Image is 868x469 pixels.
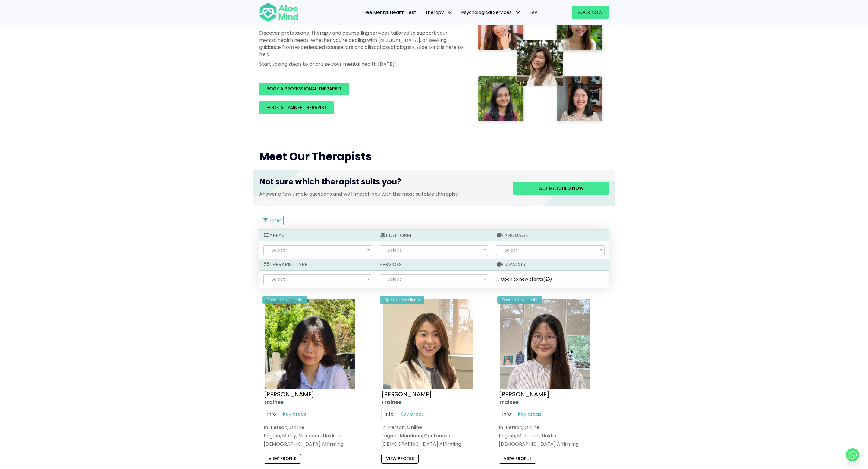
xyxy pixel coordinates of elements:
a: Free Mental Health Test [358,6,421,19]
a: Get matched now [513,182,609,195]
p: Discover professional therapy and counselling services tailored to support your mental health nee... [259,30,464,58]
img: IMG_1660 – Tracy Kwah [383,299,473,389]
a: Info [499,409,514,419]
a: Psychological ServicesPsychological Services: submenu [457,6,525,19]
span: — Select — [267,276,290,282]
a: Info [264,409,279,419]
div: Areas [259,230,376,241]
span: BOOK A TRAINEE THERAPIST [266,104,327,111]
div: Trainee [499,399,604,406]
a: TherapyTherapy: submenu [421,6,457,19]
div: Open to new clients [380,296,424,304]
span: Psychological Services [461,9,520,15]
label: Open to new clients [501,276,552,282]
a: View profile [381,454,419,463]
div: Services [376,259,492,271]
div: In-Person, Online [499,424,604,431]
div: Trainee [264,399,369,406]
h3: Not sure which therapist suits you? [259,176,504,190]
a: BOOK A TRAINEE THERAPIST [259,101,334,114]
span: EAP [530,9,537,15]
div: Open to new clients [262,296,307,304]
div: Language [492,230,609,241]
a: View profile [264,454,301,463]
p: Start taking steps to prioritize your mental health [DATE]! [259,61,464,68]
nav: Menu [306,6,542,19]
div: Capacity [492,259,609,271]
a: [PERSON_NAME] [264,390,314,398]
span: — Select — [267,247,290,253]
a: Book Now [572,6,609,19]
p: English, Mandarin, Hakka [499,432,604,439]
a: Key areas [514,409,545,419]
span: BOOK A PROFESSIONAL THERAPIST [266,86,341,92]
a: [PERSON_NAME] [499,390,549,398]
a: Key areas [279,409,310,419]
div: Open to new clients [497,296,542,304]
span: Therapy [425,9,452,15]
a: EAP [525,6,542,19]
img: Therapist collage [476,2,605,125]
a: BOOK A PROFESSIONAL THERAPIST [259,83,349,95]
a: [PERSON_NAME] [381,390,432,398]
div: In-Person, Online [381,424,487,431]
a: Info [381,409,397,419]
a: View profile [499,454,536,463]
button: Filter Listings [261,216,284,225]
img: IMG_3049 – Joanne Lee [500,299,590,389]
div: Platform [376,230,492,241]
a: Key areas [397,409,427,419]
div: [DEMOGRAPHIC_DATA] Affirming [264,441,369,448]
span: Meet Our Therapists [259,149,372,164]
span: (25) [543,276,552,282]
div: [DEMOGRAPHIC_DATA] Affirming [381,441,487,448]
p: English, Malay, Mandarin, Hokkien [264,432,369,439]
span: Get matched now [539,185,583,191]
span: — Select — [383,276,406,282]
span: Book Now [578,9,603,15]
img: Aloe Mind Profile Pic – Christie Yong Kar Xin [265,299,355,389]
a: Whatsapp [846,448,859,461]
div: Trainee [381,399,487,406]
span: Filter [270,217,281,223]
span: Therapy: submenu [445,8,454,17]
div: In-Person, Online [264,424,369,431]
div: [DEMOGRAPHIC_DATA] Affirming [499,441,604,448]
p: Answer a few simple questions and we'll match you with the most suitable therapist! [259,190,504,197]
div: Therapist Type [259,259,376,271]
span: Free Mental Health Test [363,9,416,15]
span: — Select — [500,247,523,253]
p: English, Mandarin, Cantonese [381,432,487,439]
span: Psychological Services: submenu [513,8,522,17]
span: — Select — [383,247,406,253]
img: Aloe mind Logo [259,2,298,22]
